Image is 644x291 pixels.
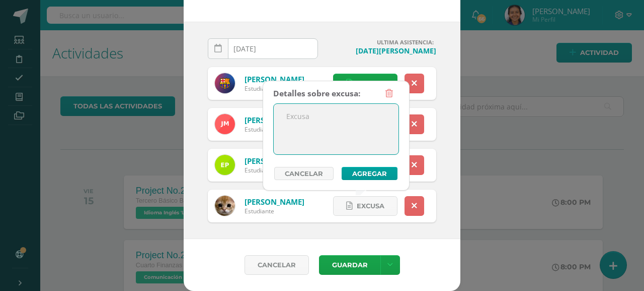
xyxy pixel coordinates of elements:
a: Excusa [333,196,397,216]
a: Excusa [333,74,397,93]
span: Excusa [357,197,384,215]
a: [PERSON_NAME] [245,156,304,166]
a: [PERSON_NAME] [245,74,304,84]
h4: [DATE][PERSON_NAME] [326,46,436,55]
h4: ULTIMA ASISTENCIA: [326,38,436,46]
img: 730f548eee60513cd622224937112249.png [215,155,235,175]
div: Estudiante [245,166,304,174]
button: Agregar [342,167,397,180]
input: Fecha de Inasistencia [208,39,317,59]
div: Estudiante [245,207,304,215]
a: Cancelar [245,255,309,275]
img: 15fd5350275f365c6a60da5540c4b3d2.png [215,114,235,134]
span: Excusa [357,74,384,93]
a: Cancelar [274,167,334,180]
img: 632e3bbbf614c4c7884d2318fb999c20.png [215,196,235,216]
a: [PERSON_NAME] [245,197,304,207]
div: Estudiante [245,125,304,134]
button: Guardar [319,255,380,275]
a: [PERSON_NAME] [245,115,304,125]
img: ae7572d21add4a8f95134f988411f4ad.png [215,73,235,93]
div: Estudiante [245,84,304,93]
div: Detalles sobre excusa: [273,84,360,103]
